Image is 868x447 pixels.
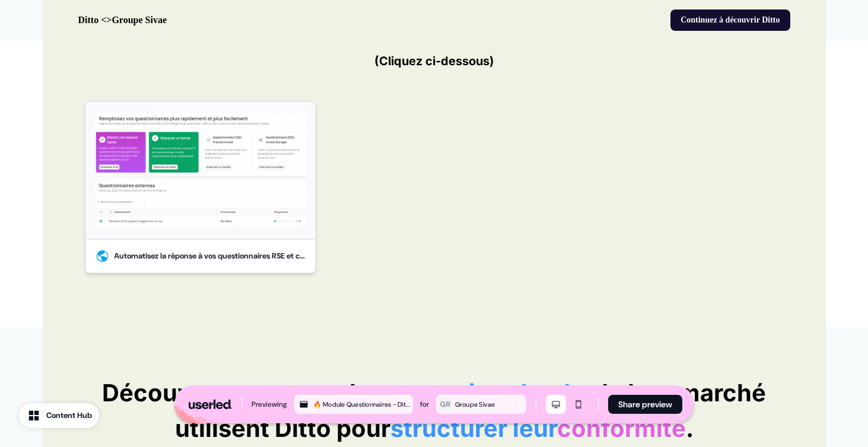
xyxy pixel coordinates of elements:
[420,398,429,410] div: for
[313,399,411,410] div: 🔥 Module Questionnaires - Ditto 🔥
[78,15,167,25] strong: Ditto <>Groupe Sivae
[102,378,766,443] strong: Découvrez comment les de leur marché utilisent Ditto pour .
[114,250,306,262] div: Automatisez la réponse à vos questionnaires RSE et conformité !
[252,398,287,410] div: Previewing
[546,395,566,414] button: Desktop mode
[670,9,790,31] button: Continuez à découvrir Ditto
[455,399,524,410] div: Groupe Sivae
[568,395,589,414] button: Mobile mode
[440,398,450,410] div: GR
[19,403,99,428] button: Content Hub
[95,111,306,229] img: Automatisez la réponse à vos questionnaires RSE et conformité !
[46,410,92,422] div: Content Hub
[383,378,593,407] span: entreprises leader
[85,101,316,273] button: Automatisez la réponse à vos questionnaires RSE et conformité !Automatisez la réponse à vos quest...
[557,414,686,443] span: conformité
[390,414,557,443] span: structurer leur
[374,54,494,68] span: (Cliquez ci-dessous)
[608,395,682,414] button: Share preview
